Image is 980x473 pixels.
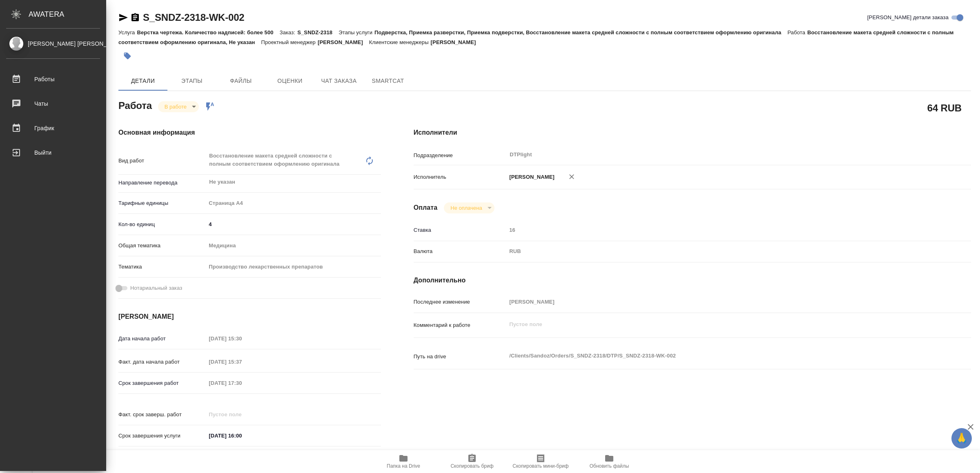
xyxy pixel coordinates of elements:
h2: 64 RUB [927,101,962,115]
div: В работе [444,202,494,213]
p: Исполнитель [414,173,507,181]
div: [PERSON_NAME] [PERSON_NAME] [6,39,100,48]
h4: Исполнители [414,128,971,138]
p: Заказ: [280,29,297,36]
button: Скопировать ссылку для ЯМессенджера [118,13,128,22]
p: Подверстка, Приемка разверстки, Приемка подверстки, Восстановление макета средней сложности с пол... [374,29,787,36]
p: [PERSON_NAME] [506,173,555,181]
span: Нотариальный заказ [130,284,182,292]
div: В работе [158,101,199,112]
span: 🙏 [955,430,969,447]
p: [PERSON_NAME] [318,39,369,45]
input: Пустое поле [506,296,924,308]
div: Выйти [6,147,100,159]
p: Последнее изменение [414,298,507,306]
span: Этапы [172,76,212,86]
p: Факт. срок заверш. работ [118,411,206,419]
span: Скопировать бриф [450,463,493,469]
h2: Работа [118,98,152,112]
p: Верстка чертежа. Количество надписей: более 500 [137,29,279,36]
p: Тарифные единицы [118,199,206,207]
p: Срок завершения работ [118,379,206,387]
div: Производство лекарственных препаратов [206,260,381,274]
h4: Дополнительно [414,275,971,285]
button: Папка на Drive [369,450,438,473]
p: Валюта [414,247,507,255]
span: Детали [123,76,163,86]
p: Услуга [118,29,137,36]
span: Скопировать мини-бриф [512,463,568,469]
div: Работы [6,73,100,85]
p: Кол-во единиц [118,220,206,229]
p: Направление перевода [118,179,206,187]
input: Пустое поле [206,333,277,344]
button: 🙏 [951,428,972,449]
div: AWATERA [29,6,106,22]
button: Добавить тэг [118,47,136,65]
a: Чаты [2,93,104,114]
a: Работы [2,69,104,89]
div: Чаты [6,98,100,110]
p: S_SNDZ-2318 [297,29,339,36]
p: Ставка [414,226,507,234]
span: Оценки [270,76,310,86]
div: RUB [506,244,924,258]
button: Скопировать бриф [438,450,506,473]
p: Путь на drive [414,353,507,361]
a: Выйти [2,142,104,163]
input: Пустое поле [206,356,277,368]
p: Общая тематика [118,242,206,250]
button: Скопировать мини-бриф [506,450,575,473]
span: Файлы [221,76,261,86]
p: Факт. дата начала работ [118,358,206,366]
textarea: /Clients/Sandoz/Orders/S_SNDZ-2318/DTP/S_SNDZ-2318-WK-002 [506,349,924,363]
span: [PERSON_NAME] детали заказа [867,13,949,22]
span: SmartCat [368,76,408,86]
h4: Оплата [414,203,438,213]
input: Пустое поле [206,377,277,389]
p: Дата начала работ [118,335,206,343]
span: Обновить файлы [590,463,629,469]
p: Комментарий к работе [414,321,507,329]
span: Папка на Drive [387,463,420,469]
h4: [PERSON_NAME] [118,312,381,322]
a: S_SNDZ-2318-WK-002 [143,12,244,23]
span: Чат заказа [319,76,359,86]
p: Подразделение [414,151,507,160]
p: Клиентские менеджеры [369,39,431,45]
div: График [6,122,100,134]
p: Срок завершения услуги [118,432,206,440]
input: ✎ Введи что-нибудь [206,218,381,230]
input: Пустое поле [506,224,924,236]
div: Медицина [206,239,381,253]
button: Скопировать ссылку [130,13,140,22]
button: В работе [162,103,189,110]
button: Удалить исполнителя [563,168,581,186]
h4: Основная информация [118,128,381,138]
p: Тематика [118,263,206,271]
button: Обновить файлы [575,450,644,473]
p: Этапы услуги [339,29,374,36]
p: Вид работ [118,157,206,165]
button: Не оплачена [448,204,484,211]
div: Страница А4 [206,196,381,210]
p: [PERSON_NAME] [431,39,482,45]
p: Работа [787,29,807,36]
a: График [2,118,104,138]
input: ✎ Введи что-нибудь [206,430,277,442]
p: Проектный менеджер [261,39,318,45]
input: Пустое поле [206,409,277,420]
